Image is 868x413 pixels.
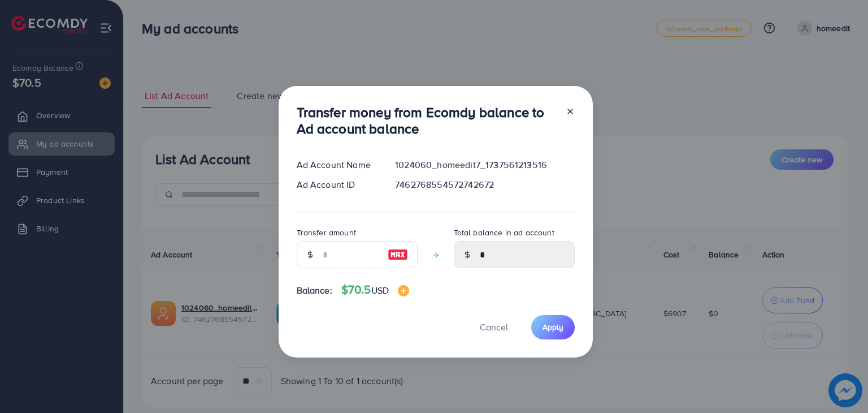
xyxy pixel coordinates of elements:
span: Cancel [480,321,508,333]
div: 1024060_homeedit7_1737561213516 [386,158,583,171]
img: image [388,248,408,261]
h4: $70.5 [341,283,409,297]
span: Balance: [297,284,332,297]
h3: Transfer money from Ecomdy balance to Ad account balance [297,104,557,137]
label: Total balance in ad account [454,227,554,238]
button: Apply [531,315,575,339]
span: Apply [542,321,563,333]
label: Transfer amount [297,227,356,238]
div: Ad Account Name [288,158,387,171]
span: USD [371,284,389,296]
img: image [398,285,409,296]
div: 7462768554572742672 [386,178,583,191]
div: Ad Account ID [288,178,387,191]
button: Cancel [466,315,522,339]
